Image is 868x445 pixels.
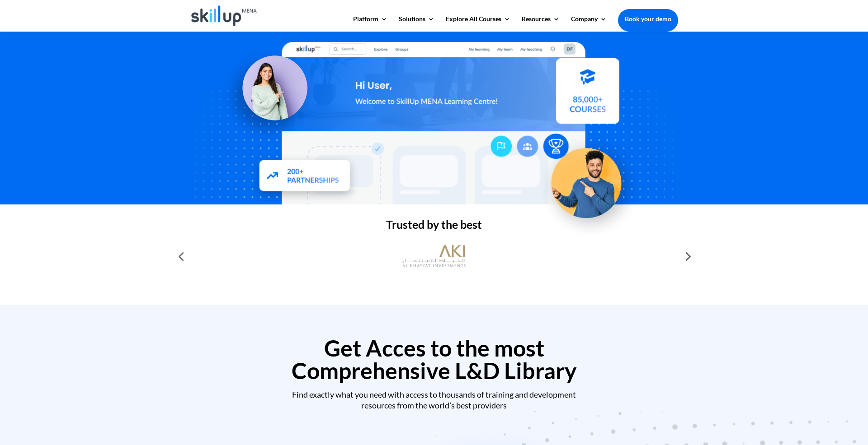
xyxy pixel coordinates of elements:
[522,16,560,31] a: Resources
[402,241,466,272] img: al khayyat investments logo
[190,219,678,235] h2: Trusted by the best
[446,16,510,31] a: Explore All Courses
[571,16,607,31] a: Company
[556,62,619,128] img: Courses library - SkillUp MENA
[190,337,678,386] h2: Get Acces to the most Comprehensive L&D Library
[618,9,678,29] a: Book your demo
[219,45,317,143] img: Learning Management Solution - SkillUp
[191,5,257,26] img: Skillup Mena
[713,348,868,445] iframe: Chat Widget
[353,16,387,31] a: Platform
[190,389,678,411] div: Find exactly what you need with access to thousands of training and development resources from th...
[399,16,434,31] a: Solutions
[537,129,644,236] img: Upskill your workforce - SkillUp
[249,151,361,204] img: Partners - SkillUp Mena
